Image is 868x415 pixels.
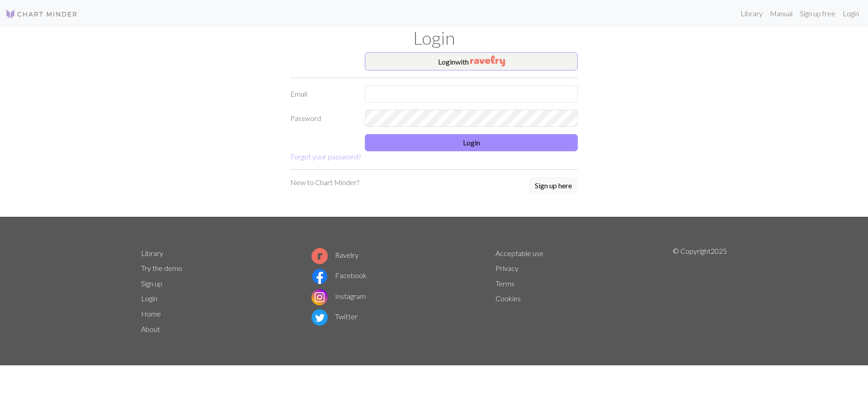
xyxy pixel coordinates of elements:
a: Terms [495,279,514,288]
button: Sign up here [529,177,578,194]
h1: Login [136,27,732,49]
a: Sign up free [796,5,839,23]
a: Ravelry [311,251,359,259]
img: Ravelry logo [311,248,328,264]
a: Twitter [311,312,358,321]
img: Logo [5,9,78,19]
a: Home [141,309,161,318]
img: Facebook logo [311,268,328,284]
img: Ravelry [470,56,505,66]
img: Twitter logo [311,309,328,326]
label: Password [285,110,359,127]
label: Email [285,85,359,103]
a: Cookies [495,294,521,303]
button: Login [365,134,578,151]
a: Library [737,5,766,23]
p: © Copyright 2025 [673,246,727,337]
a: Facebook [311,271,367,280]
img: Instagram logo [311,289,328,305]
a: Instagram [311,292,366,300]
a: Sign up here [529,177,578,195]
a: Try the demo [141,264,182,272]
a: Forgot your password? [290,152,361,161]
a: Login [839,5,863,23]
a: About [141,325,160,333]
a: Privacy [495,264,519,272]
button: Loginwith [365,52,578,70]
a: Library [141,249,163,257]
a: Acceptable use [495,249,543,257]
a: Sign up [141,279,162,288]
a: Manual [766,5,796,23]
p: New to Chart Minder? [290,177,359,188]
a: Login [141,294,157,303]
